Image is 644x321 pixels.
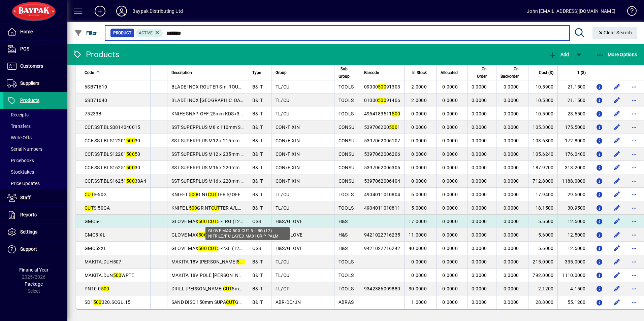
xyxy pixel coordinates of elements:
[276,165,300,170] span: CON/FIXIN
[20,246,37,252] span: Support
[198,246,207,251] em: 500
[339,124,354,130] span: CONSU
[612,283,622,294] button: Edit
[3,207,67,223] a: Reports
[85,69,94,76] span: Code
[339,273,354,278] span: TOOLS
[3,120,67,132] a: Transfers
[411,98,427,103] span: 2.0000
[364,192,400,197] span: 4904011010804
[528,161,557,174] td: 187.9200
[629,81,640,92] button: More options
[7,135,32,140] span: Write Offs
[557,94,589,107] td: 21.1500
[339,205,354,211] span: TOOLS
[276,111,289,116] span: TL/CU
[364,138,400,143] span: 5397062006107
[364,246,400,251] span: 9421022716242
[442,111,458,116] span: 0.0000
[252,69,267,76] div: Type
[20,80,39,86] span: Suppliers
[612,162,622,173] button: Edit
[126,178,135,184] em: 500
[339,178,354,184] span: CONSU
[364,98,400,103] span: 01000 91406
[528,228,557,242] td: 5.6000
[3,41,67,58] a: POS
[85,165,140,170] span: CCF.SST.BLS16251 30
[612,256,622,267] button: Edit
[472,219,487,224] span: 0.0000
[252,178,263,184] span: B&IT
[504,232,519,238] span: 0.0000
[472,232,487,238] span: 0.0000
[557,80,589,94] td: 21.1500
[339,65,350,80] span: Sub Group
[3,58,67,75] a: Customers
[276,205,289,211] span: TL/CU
[557,147,589,161] td: 176.0400
[339,246,348,251] span: H&S
[411,84,427,90] span: 2.0000
[472,192,487,197] span: 0.0000
[527,6,615,16] div: John [EMAIL_ADDRESS][DOMAIN_NAME]
[339,232,348,238] span: H&S
[547,48,571,61] button: Add
[85,259,121,264] span: MAKITA.DUH507
[612,108,622,119] button: Edit
[629,176,640,186] button: More options
[528,80,557,94] td: 10.5900
[19,267,49,273] span: Financial Year
[171,69,244,76] div: Description
[442,232,458,238] span: 0.0000
[252,138,263,143] span: B&IT
[629,135,640,146] button: More options
[171,98,247,103] span: BLADE INOX [GEOGRAPHIC_DATA]
[504,219,519,224] span: 0.0000
[276,178,300,184] span: CON/FIXIN
[612,149,622,159] button: Edit
[339,84,354,90] span: TOOLS
[171,124,330,130] span: SST SUPERPLUS M8 x 110mm SELF-UNDER TING ANC, ZINC PTD (25)
[171,246,323,251] span: GLOVE MAX 5 -2XL (12) NITRILE/PU LAYED MAXI GRIP PALM
[612,203,622,213] button: Edit
[364,69,400,76] div: Barcode
[409,69,433,76] div: In Stock
[126,165,135,170] em: 500
[409,246,427,251] span: 40.0000
[85,111,102,116] span: 75233B
[364,111,400,116] span: 4954183511
[276,69,287,76] span: Group
[3,189,67,206] a: Staff
[73,27,99,39] button: Filter
[557,228,589,242] td: 12.5000
[557,201,589,215] td: 30.9500
[441,69,464,76] div: Allocated
[252,124,263,130] span: B&IT
[472,124,487,130] span: 0.0000
[411,151,427,157] span: 0.0000
[252,111,263,116] span: B&IT
[504,138,519,143] span: 0.0000
[622,1,636,23] a: Knowledge Base
[252,205,263,211] span: B&IT
[113,30,131,36] span: Product
[85,246,107,251] span: GMC52XL
[208,192,217,197] em: CUT
[171,205,248,211] span: KNIFE L GR NT TER A/LOCK
[528,134,557,147] td: 103.6800
[504,205,519,211] span: 0.0000
[3,24,67,40] a: Home
[276,138,300,143] span: CON/FIXIN
[442,151,458,157] span: 0.0000
[629,162,640,173] button: More options
[501,65,525,80] div: On Backorder
[629,243,640,254] button: More options
[20,46,29,51] span: POS
[411,273,427,278] span: 0.0000
[378,98,386,103] em: 500
[596,52,637,57] span: More Options
[528,120,557,134] td: 105.3000
[629,229,640,240] button: More options
[211,205,220,211] em: CUT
